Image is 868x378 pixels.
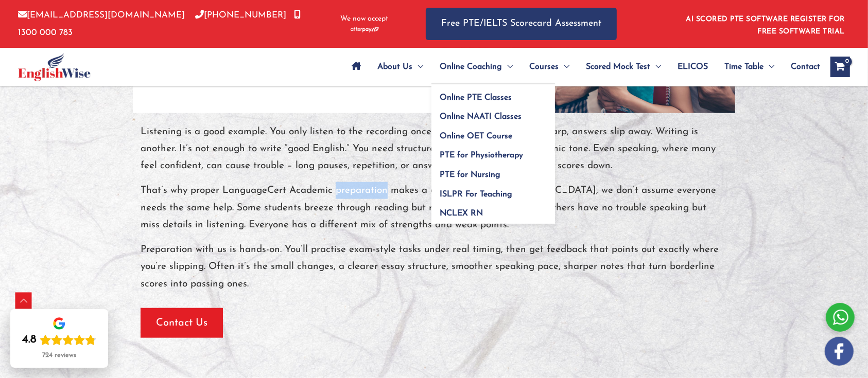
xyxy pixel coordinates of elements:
a: Online PTE Classes [431,84,555,104]
nav: Site Navigation: Main Menu [343,49,820,85]
a: Online OET Course [431,123,555,142]
a: ISLPR For Teaching [431,181,555,201]
a: [EMAIL_ADDRESS][DOMAIN_NAME] [18,11,185,20]
a: Online CoachingMenu Toggle [431,49,521,85]
a: Contact [783,49,820,85]
img: white-facebook.png [825,337,854,366]
a: Scored Mock TestMenu Toggle [578,49,669,85]
div: 4.8 [22,333,37,347]
img: cropped-ew-logo [18,53,91,81]
a: AI SCORED PTE SOFTWARE REGISTER FOR FREE SOFTWARE TRIAL [686,15,845,35]
a: CoursesMenu Toggle [521,49,578,85]
span: Menu Toggle [502,49,513,85]
span: Menu Toggle [763,49,774,85]
span: Contact [791,49,820,85]
a: ELICOS [669,49,716,85]
span: ISLPR For Teaching [440,190,512,199]
a: PTE for Nursing [431,162,555,182]
span: Courses [529,49,559,85]
span: Time Table [724,49,763,85]
a: About UsMenu Toggle [369,49,431,85]
p: Listening is a good example. You only listen to the recording once. If your note-taking isn’t sha... [141,123,727,175]
span: NCLEX RN [440,209,483,218]
aside: Header Widget 1 [680,7,850,41]
span: Online OET Course [440,132,512,140]
a: View Shopping Cart, empty [830,57,850,77]
span: ELICOS [678,49,708,85]
span: About Us [377,49,412,85]
button: Contact Us [141,308,223,338]
a: PTE for Physiotherapy [431,142,555,162]
span: We now accept [341,14,389,24]
p: Preparation with us is hands-on. You’ll practise exam-style tasks under real timing, then get fee... [141,241,727,293]
span: Online NAATI Classes [440,113,522,121]
span: PTE for Nursing [440,171,500,179]
span: Menu Toggle [559,49,569,85]
span: Online Coaching [440,49,502,85]
span: Online PTE Classes [440,94,512,102]
a: Time TableMenu Toggle [716,49,783,85]
div: Rating: 4.8 out of 5 [22,333,96,347]
span: Scored Mock Test [586,49,650,85]
p: That’s why proper LanguageCert Academic preparation makes a difference. At [GEOGRAPHIC_DATA], we ... [141,182,727,233]
a: NCLEX RN [431,201,555,224]
span: Contact Us [156,316,207,330]
a: Online NAATI Classes [431,104,555,123]
div: 724 reviews [42,351,76,359]
img: Afterpay-Logo [351,27,379,32]
span: Menu Toggle [650,49,661,85]
a: 1300 000 783 [18,11,301,37]
span: Menu Toggle [412,49,423,85]
span: PTE for Physiotherapy [440,151,523,159]
a: [PHONE_NUMBER] [195,11,286,20]
a: Free PTE/IELTS Scorecard Assessment [426,8,617,40]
